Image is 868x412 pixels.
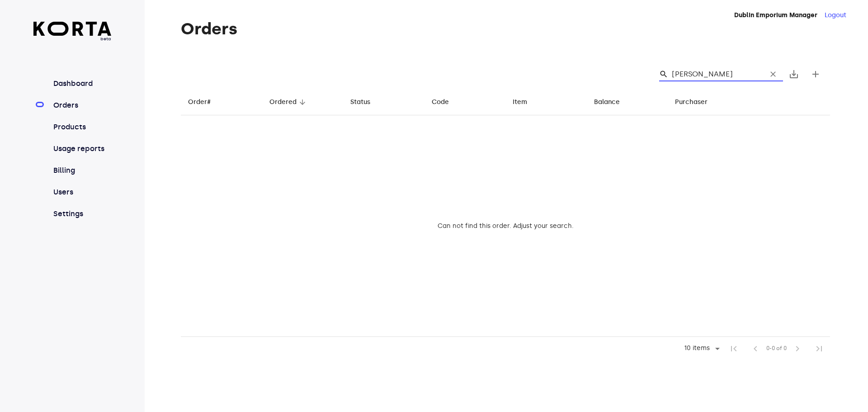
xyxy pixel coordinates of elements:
[675,97,708,108] div: Purchaser
[808,338,830,360] span: Last Page
[825,11,846,20] button: Logout
[52,78,112,89] a: Dashboard
[788,69,799,80] span: save_alt
[734,11,817,19] strong: Dublin Emporium Manager
[769,70,778,79] span: clear
[33,22,112,42] a: beta
[672,67,759,81] input: Search
[810,69,821,80] span: add
[52,187,112,198] a: Users
[52,208,112,219] a: Settings
[269,97,308,108] span: Ordered
[33,22,112,36] img: Korta
[181,20,830,38] h1: Orders
[52,122,112,133] a: Products
[188,97,211,108] div: Order#
[766,344,787,353] span: 0-0 of 0
[787,338,808,360] span: Next Page
[678,342,723,355] div: 10 items
[432,97,461,108] span: Code
[659,70,668,79] span: Search
[350,97,370,108] div: Status
[269,97,297,108] div: Ordered
[723,338,745,360] span: First Page
[52,143,112,154] a: Usage reports
[188,97,222,108] span: Order#
[298,98,307,106] span: arrow_downward
[513,97,527,108] div: Item
[763,64,783,84] button: Clear Search
[513,97,539,108] span: Item
[805,63,826,85] button: Create new gift card
[52,100,112,111] a: Orders
[594,97,632,108] span: Balance
[432,97,449,108] div: Code
[783,63,805,85] button: Export
[350,97,382,108] span: Status
[181,115,830,337] td: Can not find this order. Adjust your search.
[682,345,712,352] div: 10 items
[594,97,620,108] div: Balance
[675,97,719,108] span: Purchaser
[33,36,112,42] span: beta
[52,165,112,176] a: Billing
[745,338,766,360] span: Previous Page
